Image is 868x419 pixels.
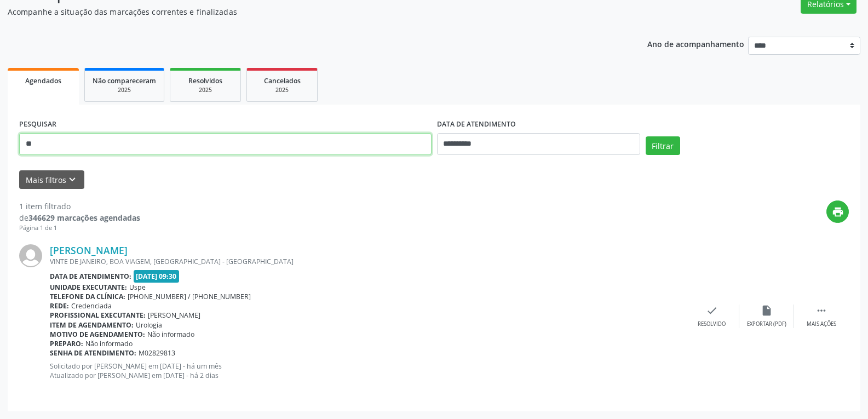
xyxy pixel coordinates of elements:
span: [DATE] 09:30 [134,270,180,283]
b: Preparo: [50,339,83,348]
p: Ano de acompanhamento [647,37,744,50]
i:  [815,305,827,317]
b: Telefone da clínica: [50,292,125,301]
span: Credenciada [71,301,112,311]
button: Mais filtroskeyboard_arrow_down [19,170,84,190]
label: DATA DE ATENDIMENTO [437,116,516,133]
button: print [826,200,849,223]
span: M02829813 [139,348,175,358]
div: VINTE DE JANEIRO, BOA VIAGEM, [GEOGRAPHIC_DATA] - [GEOGRAPHIC_DATA] [50,257,685,266]
div: de [19,212,140,223]
a: [PERSON_NAME] [50,244,128,256]
img: img [19,244,42,267]
div: 2025 [255,86,309,94]
span: Uspe [129,283,146,292]
div: 1 item filtrado [19,200,140,212]
span: Urologia [136,320,162,330]
b: Profissional executante: [50,311,146,320]
i: insert_drive_file [761,305,773,317]
i: keyboard_arrow_down [66,174,78,186]
span: Não compareceram [93,76,156,85]
strong: 346629 marcações agendadas [28,213,140,223]
b: Rede: [50,301,69,311]
b: Data de atendimento: [50,272,131,281]
b: Motivo de agendamento: [50,330,145,339]
b: Senha de atendimento: [50,348,136,358]
b: Item de agendamento: [50,320,134,330]
div: Exportar (PDF) [747,320,786,328]
div: 2025 [93,86,156,94]
b: Unidade executante: [50,283,127,292]
span: Agendados [25,76,61,85]
span: Não informado [147,330,194,339]
span: [PHONE_NUMBER] / [PHONE_NUMBER] [128,292,251,301]
div: Resolvido [698,320,726,328]
p: Solicitado por [PERSON_NAME] em [DATE] - há um mês Atualizado por [PERSON_NAME] em [DATE] - há 2 ... [50,361,685,380]
i: check [706,305,718,317]
div: 2025 [178,86,233,94]
div: Página 1 de 1 [19,223,140,233]
span: Resolvidos [188,76,222,85]
label: PESQUISAR [19,116,56,133]
i: print [832,206,844,218]
span: Não informado [85,339,133,348]
div: Mais ações [807,320,836,328]
button: Filtrar [646,136,680,155]
span: Cancelados [264,76,301,85]
span: [PERSON_NAME] [148,311,200,320]
p: Acompanhe a situação das marcações correntes e finalizadas [8,6,605,18]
